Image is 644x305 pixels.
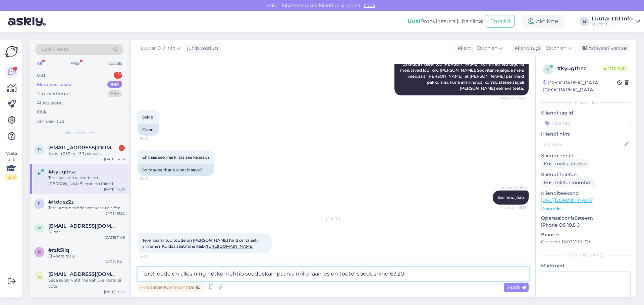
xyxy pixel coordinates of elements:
[48,229,125,235] div: Super
[48,145,118,151] span: randogrant8@gmail.com
[48,223,118,229] span: martensirelin@gmail.com
[38,201,41,206] span: f
[142,115,153,120] span: Selge
[37,109,47,116] div: Kõik
[541,190,631,197] p: Klienditeekond
[105,235,125,240] div: [DATE] 11:06
[104,187,125,192] div: [DATE] 14:35
[104,211,125,216] div: [DATE] 13:52
[38,249,41,254] span: r
[37,81,72,88] div: Minu vestlused
[523,15,563,27] div: Aktiivne
[408,17,483,25] div: Proovi tasuta juba täna:
[578,44,630,53] div: Arhiveeri vestlus
[64,130,95,136] span: Minu vestlused
[107,59,123,68] div: Socials
[140,176,165,181] span: 16:43
[104,259,125,264] div: [DATE] 11:04
[557,65,601,73] div: # kyugthsz
[38,147,41,152] span: r
[501,96,527,101] span: Nähtud ✓ 16:41
[207,244,254,249] a: [URL][DOMAIN_NAME]
[48,175,125,187] div: Tere, kas antud toode on [PERSON_NAME] hind on täiesti viimane? Kuidas saatmine käib? [URL][DOMAI...
[541,252,631,258] div: [PERSON_NAME]
[141,45,175,52] span: Luutar OÜ Info
[142,238,259,249] span: Tere, kas antud toode on [PERSON_NAME] hind on täiesti viimane? Kuidas saatmine käib?
[48,205,125,211] div: Tere! Antud toodet me vastu ei võta.
[142,155,210,160] span: Ehk siis see mis kirjas see ka jääb?
[501,205,527,210] span: Nähtud ✓ 16:59
[455,45,471,52] div: Klient
[119,145,125,151] div: 1
[5,150,17,180] div: Vaata siia
[48,151,125,157] div: Soovin 250 eur 30 päevaks.
[38,274,41,279] span: l
[486,15,515,28] button: Emailid
[5,174,17,180] div: 2 / 3
[138,267,529,281] textarea: Tere!Toode on alles ning hetkel kehtib sooduskampaania mille raames on tootel soodushind 63.20
[541,206,631,212] p: Vaata edasi ...
[138,216,529,222] div: [DATE]
[541,118,631,128] input: Lisa tag
[541,171,631,178] p: Kliendi telefon
[512,45,540,52] div: Klienditugi
[541,99,631,105] div: Kliendi info
[541,152,631,159] p: Kliendi email
[541,141,623,148] input: Lisa nimi
[38,225,41,230] span: m
[69,59,81,68] div: Web
[184,45,219,52] div: juhib vestlust
[48,169,76,175] span: #kyugthsz
[400,50,525,91] span: Hind jalgratta Merida Big Nine 20 kohta sõltub mitmest tegurist, sealhulgas selle omadustest ja s...
[541,197,594,203] a: [URL][DOMAIN_NAME]
[541,109,631,117] p: Kliendi tag'id
[108,90,122,97] div: 99+
[140,136,165,141] span: 16:42
[37,90,70,97] div: Tiimi vestlused
[477,45,497,52] span: Estonian
[541,262,631,269] p: Märkmed
[408,18,420,24] b: Uus!
[104,157,125,162] div: [DATE] 14:36
[541,238,631,245] p: Chrome 137.0.7151.107
[541,159,589,168] div: Küsi meiliaadressi
[114,72,122,79] div: 1
[541,222,631,229] p: iPhone OS 18.5.0
[5,45,18,58] img: Askly Logo
[38,171,41,176] span: k
[501,185,527,190] span: Luutar OÜ Info
[506,284,526,290] span: Saada
[138,124,159,136] div: Clear
[48,199,74,205] span: #ftdosz2z
[48,271,118,277] span: lahtristo@gmail.com
[138,283,203,292] div: Privaatne kommentaar
[543,79,617,93] div: [GEOGRAPHIC_DATA], [GEOGRAPHIC_DATA]
[497,195,524,200] span: See hind jääb
[37,100,62,106] div: AI Assistent
[37,72,45,79] div: Uus
[107,81,122,88] div: 99+
[37,118,64,125] div: Arhiveeritud
[592,16,640,27] a: Luutar OÜ InfoLuutar OÜ
[580,17,589,26] div: LI
[36,59,43,68] div: All
[592,16,633,21] div: Luutar OÜ Info
[546,45,567,52] span: Estonian
[140,254,165,259] span: 14:35
[48,277,125,289] div: Seda sülearvutit me kahjuks vastu ei võta.
[42,46,68,53] span: Otsi kliente
[138,164,214,176] div: So maybe that's what it says?
[48,253,125,259] div: Ei võeta tasu.
[48,247,69,253] span: #rzlt5ilq
[547,67,550,72] span: k
[592,21,633,27] div: Luutar OÜ
[541,131,631,138] p: Kliendi nimi
[104,289,125,294] div: [DATE] 13:45
[541,231,631,238] p: Brauser
[601,65,629,72] span: Online
[362,2,377,8] span: Luba
[541,215,631,222] p: Operatsioonisüsteem
[541,178,595,187] div: Küsi telefoninumbrit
